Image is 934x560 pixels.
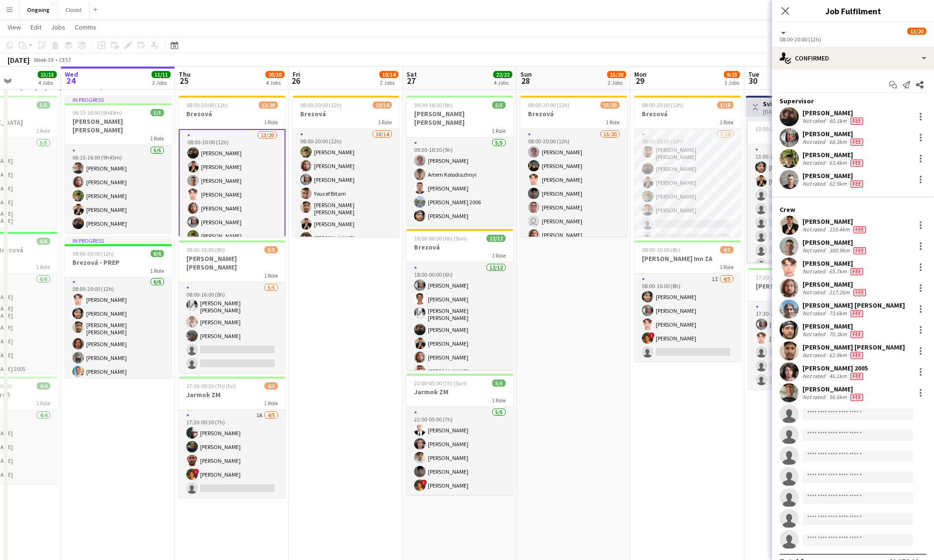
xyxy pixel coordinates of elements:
h3: Brezová - PREP [65,258,172,267]
h3: Brezová [293,110,399,118]
span: Fee [853,289,866,296]
a: View [4,21,25,33]
span: View [8,23,21,31]
span: ! [649,332,655,338]
div: [PERSON_NAME] [802,385,865,393]
div: 08:00-20:00 (12h) [780,36,926,43]
span: 4/4 [37,382,50,390]
button: Closed [58,0,90,19]
div: Supervisor [772,97,934,105]
span: Fee [851,394,863,401]
div: 08:00-20:00 (12h)10/14Brezová1 Role10/1408:00-20:00 (12h)[PERSON_NAME][PERSON_NAME][PERSON_NAME]Y... [293,96,399,237]
div: 08:00-20:00 (12h)13/20Brezová1 Role13/2008:00-20:00 (12h)[PERSON_NAME][PERSON_NAME][PERSON_NAME][... [179,96,285,237]
div: Crew has different fees then in role [849,351,865,359]
span: 5/5 [151,109,164,116]
span: 08:00-20:00 (12h) [300,101,342,109]
div: 73.6km [827,310,849,317]
app-job-card: 17:30-23:30 (6h)2/5[PERSON_NAME] Inn ZA1 Role2/517:30-23:30 (6h)[PERSON_NAME][PERSON_NAME] [748,268,855,389]
a: Jobs [47,21,69,33]
app-job-card: 08:00-20:00 (12h)5/18Brezová1 Role5/1808:00-20:00 (12h)[PERSON_NAME] [PERSON_NAME][PERSON_NAME][P... [634,96,741,237]
h3: [PERSON_NAME] Inn ZA [748,282,855,290]
h3: Brezová [520,110,627,118]
div: 18:00-00:00 (6h) (Sun)12/12Brezová1 Role12/1218:00-00:00 (6h)[PERSON_NAME][PERSON_NAME][PERSON_NA... [406,229,513,370]
span: Sat [406,70,417,79]
div: [PERSON_NAME] [802,130,865,138]
app-job-card: 09:30-18:30 (9h)5/5[PERSON_NAME] [PERSON_NAME]1 Role5/509:30-18:30 (9h)[PERSON_NAME]Artem Kolodia... [406,96,513,225]
span: 24 [63,75,78,86]
span: 1 Role [492,252,506,259]
div: 13:00-20:00 (7h)2/241 Role1I2/2413:00-20:00 (7h)[PERSON_NAME][PERSON_NAME] [748,121,854,262]
div: Not rated [802,351,827,359]
div: [PERSON_NAME] 2005 [802,364,868,372]
div: [PERSON_NAME] [802,171,865,180]
span: 18:00-00:00 (6h) (Sun) [414,235,467,242]
div: Not rated [802,180,827,188]
span: 27 [405,75,417,86]
div: [PERSON_NAME] [802,238,868,247]
span: 13/20 [907,28,926,35]
div: Not rated [802,117,827,125]
span: 13/20 [259,101,278,109]
button: Ongoing [20,0,58,19]
span: 10/14 [379,71,398,78]
span: 5/5 [37,101,50,109]
span: 08:00-20:00 (12h) [642,101,683,109]
div: 63.4km [827,159,849,167]
span: 08:00-20:00 (12h) [72,250,114,257]
div: Crew has different fees then in role [852,289,868,296]
app-job-card: 17:30-00:30 (7h) (Fri)4/5Jarmok ZM1 Role1A4/517:30-00:30 (7h)[PERSON_NAME][PERSON_NAME][PERSON_NA... [179,377,285,498]
app-card-role: 1I2/2413:00-20:00 (7h)[PERSON_NAME][PERSON_NAME] [748,144,854,494]
h3: Brezová [406,243,513,251]
app-job-card: 08:00-16:00 (8h)3/5[PERSON_NAME] [PERSON_NAME]1 Role3/508:00-16:00 (8h)[PERSON_NAME] [PERSON_NAME... [179,240,285,373]
app-card-role: 5/1808:00-20:00 (12h)[PERSON_NAME] [PERSON_NAME][PERSON_NAME][PERSON_NAME][PERSON_NAME][PERSON_NAME] [634,129,741,399]
div: Crew has different fees then in role [852,247,868,254]
h3: Brezová [179,110,285,118]
span: 6/6 [37,238,50,245]
span: 15/15 [38,71,57,78]
div: [PERSON_NAME] [802,109,865,117]
span: 4/5 [264,382,278,390]
h3: [PERSON_NAME] [PERSON_NAME] [179,254,285,271]
span: 3/5 [264,246,278,253]
h3: Job Fulfilment [772,5,934,17]
span: 17:30-00:30 (7h) (Fri) [186,382,236,390]
div: Crew has different fees then in role [849,117,865,125]
div: 70.3km [827,330,849,338]
div: 300.9km [827,247,852,254]
span: 1 Role [492,127,506,134]
span: 22:00-05:00 (7h) (Sun) [414,380,467,387]
div: 2 Jobs [608,79,626,86]
app-card-role: 6/608:00-20:00 (12h)[PERSON_NAME][PERSON_NAME][PERSON_NAME] [PERSON_NAME][PERSON_NAME][PERSON_NAM... [65,277,172,381]
span: 26 [291,75,300,86]
div: CEST [59,56,71,63]
div: [DATE] → [DATE] [763,108,804,115]
span: 09:30-18:30 (9h) [414,101,453,109]
span: 08:00-20:00 (12h) [186,101,228,109]
span: 4/5 [720,246,733,253]
span: 08:00-16:00 (8h) [642,246,680,253]
span: 06:15-16:00 (9h45m) [72,109,122,116]
div: Not rated [802,268,827,275]
div: 56.6km [827,393,849,401]
span: ! [421,480,427,485]
span: 1 Role [150,135,164,142]
span: 08:00-16:00 (8h) [186,246,225,253]
span: 6/6 [151,250,164,257]
span: Fee [851,373,863,380]
app-job-card: In progress06:15-16:00 (9h45m)5/5[PERSON_NAME] [PERSON_NAME]1 Role5/506:15-16:00 (9h45m)[PERSON_N... [65,96,172,233]
div: Not rated [802,330,827,338]
div: Crew has different fees then in role [849,268,865,275]
app-card-role: 10/1408:00-20:00 (12h)[PERSON_NAME][PERSON_NAME][PERSON_NAME]Youcef Bitam[PERSON_NAME] [PERSON_NA... [293,129,399,344]
span: 15/20 [600,101,619,109]
a: Comms [71,21,100,33]
div: [PERSON_NAME] [PERSON_NAME] [802,343,905,351]
app-card-role: 3/508:00-16:00 (8h)[PERSON_NAME] [PERSON_NAME][PERSON_NAME][PERSON_NAME] [179,282,285,373]
app-card-role: 2/517:30-23:30 (6h)[PERSON_NAME][PERSON_NAME] [748,301,855,389]
h3: Svidník [763,100,804,108]
app-job-card: 08:00-20:00 (12h)15/20Brezová1 Role15/2008:00-20:00 (12h)[PERSON_NAME][PERSON_NAME][PERSON_NAME][... [520,96,627,237]
a: Edit [27,21,45,33]
span: 11/11 [152,71,171,78]
app-job-card: 22:00-05:00 (7h) (Sun)5/5Jarmok ZM1 Role5/522:00-05:00 (7h)[PERSON_NAME][PERSON_NAME][PERSON_NAME... [406,374,513,495]
span: 22/22 [493,71,512,78]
